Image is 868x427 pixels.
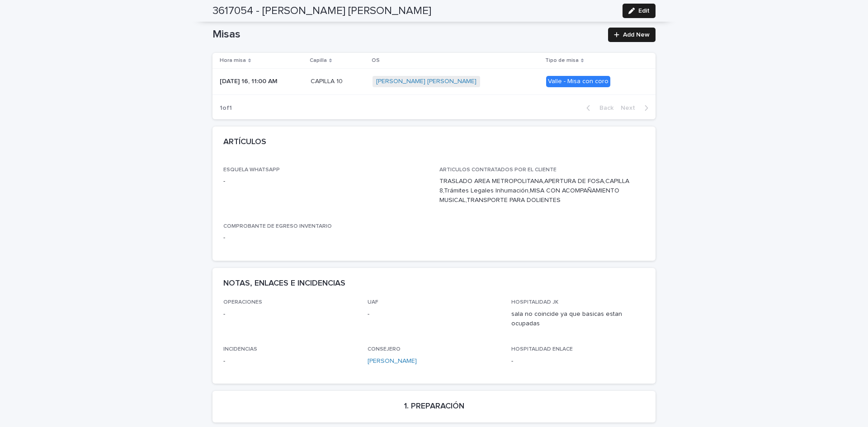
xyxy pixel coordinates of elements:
[608,28,656,42] a: Add New
[376,78,476,85] a: [PERSON_NAME] [PERSON_NAME]
[223,177,429,186] p: -
[311,76,344,85] p: CAPILLA 10
[404,402,464,412] h2: 1. PREPARACIÓN
[220,76,279,85] p: [DATE] 16, 11:00 AM
[223,233,429,243] p: -
[511,310,645,328] p: sala no coincide ya que basicas estan ocupadas
[223,347,257,352] span: INCIDENCIAS
[511,347,573,352] span: HOSPITALIDAD ENLACE
[223,224,332,229] span: COMPROBANTE DE EGRESO INVENTARIO
[594,105,613,111] span: Back
[212,97,239,119] p: 1 of 1
[368,300,378,305] span: UAF
[223,279,345,289] h2: NOTAS, ENLACES E INCIDENCIAS
[212,69,656,95] tr: [DATE] 16, 11:00 AM[DATE] 16, 11:00 AM CAPILLA 10CAPILLA 10 [PERSON_NAME] [PERSON_NAME] Valle - M...
[212,28,603,41] h1: Misas
[621,105,641,111] span: Next
[638,8,650,14] span: Edit
[223,310,357,319] p: -
[439,177,645,205] p: TRASLADO AREA METROPOLITANA,APERTURA DE FOSA,CAPILLA 8,Trámites Legales Inhumación,MISA CON ACOMP...
[220,56,246,66] p: Hora misa
[623,32,650,38] span: Add New
[439,167,557,173] span: ARTICULOS CONTRATADOS POR EL CLIENTE
[546,76,610,87] div: Valle - Misa con coro
[212,5,431,18] h2: 3617054 - [PERSON_NAME] [PERSON_NAME]
[511,300,558,305] span: HOSPITALIDAD JK
[368,310,501,319] p: -
[623,4,656,18] button: Edit
[368,357,417,366] a: [PERSON_NAME]
[617,104,656,112] button: Next
[545,56,579,66] p: Tipo de misa
[223,357,357,366] p: -
[368,347,401,352] span: CONSEJERO
[223,167,280,173] span: ESQUELA WHATSAPP
[223,300,262,305] span: OPERACIONES
[223,137,266,147] h2: ARTÍCULOS
[372,56,380,66] p: OS
[579,104,617,112] button: Back
[310,56,327,66] p: Capilla
[511,357,645,366] p: -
